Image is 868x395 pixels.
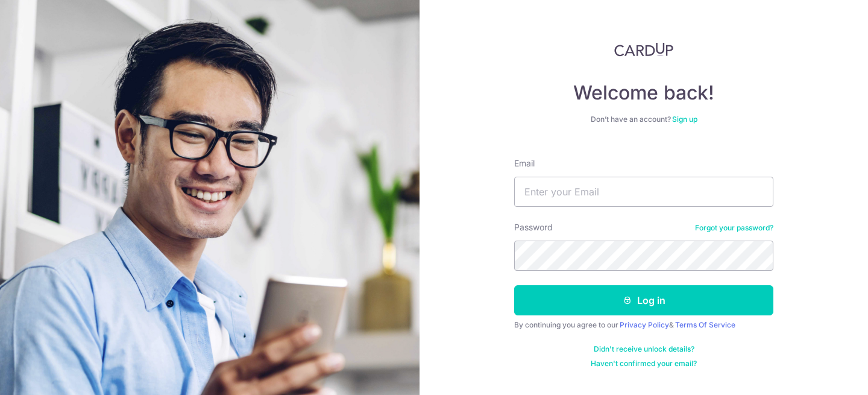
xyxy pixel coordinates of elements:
[591,359,697,368] a: Haven't confirmed your email?
[514,177,773,207] input: Enter your Email
[514,81,773,105] h4: Welcome back!
[695,223,773,233] a: Forgot your password?
[614,42,673,57] img: CardUp Logo
[514,115,773,124] div: Don’t have an account?
[672,115,697,124] a: Sign up
[594,344,694,354] a: Didn't receive unlock details?
[514,221,553,233] label: Password
[620,320,669,329] a: Privacy Policy
[514,285,773,315] button: Log in
[514,320,773,330] div: By continuing you agree to our &
[514,157,535,169] label: Email
[675,320,735,329] a: Terms Of Service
